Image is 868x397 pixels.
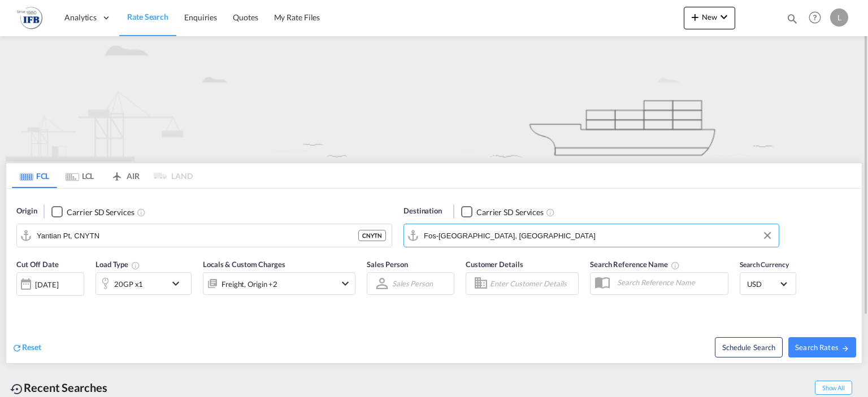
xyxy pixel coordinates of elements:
md-icon: icon-magnify [786,12,798,25]
span: Rate Search [127,12,168,21]
div: Help [805,8,830,28]
span: Cut Off Date [16,260,59,269]
md-datepicker: Select [16,295,25,310]
md-checkbox: Checkbox No Ink [461,206,544,217]
div: Carrier SD Services [476,207,544,218]
md-icon: Unchecked: Search for CY (Container Yard) services for all selected carriers.Checked : Search for... [137,208,146,217]
button: icon-plus 400-fgNewicon-chevron-down [684,7,735,29]
input: Search Reference Name [611,274,728,291]
input: Search by Port [37,227,358,244]
button: Note: By default Schedule search will only considerorigin ports, destination ports and cut off da... [715,337,783,357]
md-icon: Your search will be saved by the below given name [671,261,680,270]
md-icon: icon-plus 400-fg [688,10,702,24]
span: Destination [403,206,442,217]
div: Carrier SD Services [67,207,134,218]
img: new-FCL.png [6,36,862,162]
div: Freight Origin Destination Dock Stuffing [222,276,277,292]
div: icon-refreshReset [12,342,41,354]
span: Reset [22,342,41,352]
md-checkbox: Checkbox No Ink [51,206,134,217]
md-icon: Unchecked: Search for CY (Container Yard) services for all selected carriers.Checked : Search for... [546,208,555,217]
span: My Rate Files [274,12,320,22]
img: de31bbe0256b11eebba44b54815f083d.png [17,5,42,30]
span: Customer Details [466,260,523,269]
md-tab-item: AIR [102,163,147,188]
md-icon: icon-chevron-down [169,277,188,290]
md-icon: icon-chevron-down [717,10,731,24]
button: Clear Input [759,227,776,244]
input: Search by Port [424,227,773,244]
span: Analytics [64,12,97,23]
md-select: Select Currency: $ USDUnited States Dollar [746,276,790,292]
input: Enter Customer Details [490,275,575,292]
div: [DATE] [16,272,84,296]
div: L [830,8,848,27]
span: Search Rates [795,343,849,352]
span: Origin [16,206,37,217]
div: 20GP x1 [114,276,143,292]
span: Search Currency [740,260,789,269]
button: Search Ratesicon-arrow-right [788,337,856,357]
md-icon: icon-refresh [12,343,22,353]
span: Sales Person [367,260,408,269]
md-icon: icon-backup-restore [10,382,24,396]
md-pagination-wrapper: Use the left and right arrow keys to navigate between tabs [12,163,193,188]
span: Help [805,8,824,27]
md-input-container: Fos-sur-Mer, FRFOS [404,224,779,247]
md-tab-item: FCL [12,163,57,188]
md-icon: Select multiple loads to view rates [131,261,140,270]
md-icon: icon-chevron-down [338,277,352,290]
span: Show All [815,381,852,395]
md-icon: icon-airplane [110,169,124,178]
div: Origin Checkbox No InkUnchecked: Search for CY (Container Yard) services for all selected carrier... [6,189,862,363]
md-icon: icon-arrow-right [841,344,849,352]
div: Freight Origin Destination Dock Stuffingicon-chevron-down [203,272,355,295]
span: Enquiries [184,12,217,22]
md-select: Sales Person [391,276,434,292]
md-input-container: Yantian Pt, CNYTN [17,224,392,247]
div: [DATE] [35,280,58,290]
div: 20GP x1icon-chevron-down [96,272,192,295]
span: Load Type [96,260,140,269]
div: CNYTN [358,230,386,241]
md-tab-item: LCL [57,163,102,188]
span: USD [747,279,779,289]
span: Search Reference Name [590,260,680,269]
span: Locals & Custom Charges [203,260,285,269]
div: icon-magnify [786,12,798,29]
span: Quotes [233,12,258,22]
span: New [688,12,731,21]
